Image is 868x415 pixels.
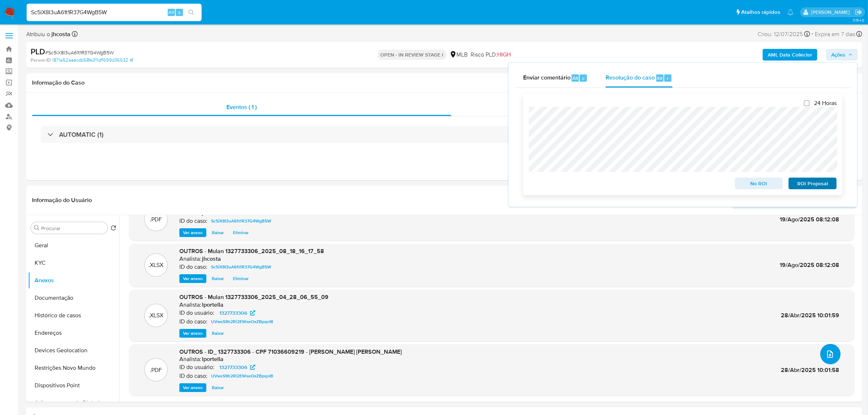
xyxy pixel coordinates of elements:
div: AUTOMATIC (1) [41,126,848,143]
button: Ver anexo [179,383,206,392]
b: jhcosta [50,30,70,38]
span: Baixar [212,330,224,337]
a: UVwsS9h2Ri2EWxeOxZBpqoI8 [208,317,276,326]
button: Eliminar [229,274,252,283]
p: ID do usuário: [179,364,214,371]
span: 1327733306 [219,363,247,372]
span: Alt [657,75,663,82]
h1: Informação do Usuário [32,197,92,204]
span: Ver anexo [183,330,203,337]
p: OPEN - IN REVIEW STAGE I [378,50,447,60]
a: 1327733306 [215,363,260,372]
span: # Sc5iX8I3uA61t1R37G4WgB5W [45,49,114,56]
button: Ver anexo [179,228,206,237]
b: PLD [31,46,45,57]
p: ID do caso: [179,263,207,271]
button: ROI Proposal [789,178,837,189]
span: Ações [831,49,845,61]
input: Procurar [41,225,105,232]
div: Criou: 12/07/2025 [758,29,810,39]
button: No ROI [735,178,783,189]
b: Person ID [31,57,51,63]
button: Adiantamentos de Dinheiro [28,394,119,412]
h1: Informação do Caso [32,79,856,86]
span: No ROI [740,178,778,189]
span: 28/Abr/2025 10:01:59 [781,311,839,319]
p: .XLSX [149,311,164,319]
span: Alt [572,75,578,82]
p: Analista: [179,356,201,363]
button: search-icon [184,7,199,18]
a: UVwsS9h2Ri2EWxeOxZBpqoI8 [208,372,276,380]
button: Restrições Novo Mundo [28,359,119,377]
a: Sc5iX8I3uA61t1R37G4WgB5W [208,263,274,271]
span: Alt [168,9,174,16]
span: Risco PLD: [471,51,511,59]
span: - [811,29,813,39]
button: Ver anexo [179,274,206,283]
span: ROI Proposal [794,178,832,189]
h3: AUTOMATIC (1) [59,131,104,139]
span: Eliminar [233,275,249,282]
p: jhonata.costa@mercadolivre.com [811,9,852,16]
p: ID do caso: [179,217,207,225]
a: 1871a52aaecdb58fe311df1699d36632 [52,57,133,63]
button: Anexos [28,272,119,289]
p: Analista: [179,301,201,309]
input: 24 Horas [804,100,810,106]
a: Sc5iX8I3uA61t1R37G4WgB5W [208,217,274,225]
h6: lportella [202,356,223,363]
button: Baixar [208,329,227,338]
p: .PDF [150,366,162,374]
span: OUTROS - ID_ 1327733306 - CPF 71036609219 - [PERSON_NAME] [PERSON_NAME] [179,348,402,356]
span: Resolução do caso [606,74,655,82]
h6: lportella [202,301,223,309]
div: MLB [449,51,468,59]
span: r [667,75,669,82]
a: Notificações [787,9,794,15]
b: AML Data Collector [768,49,812,61]
span: Enviar comentário [523,74,571,82]
input: Pesquise usuários ou casos... [27,8,202,17]
span: 28/Abr/2025 10:01:58 [781,366,839,374]
span: HIGH [498,50,511,59]
span: s [178,9,180,16]
span: 24 Horas [814,100,837,107]
span: Atribuiu o [26,30,70,38]
button: upload-file [820,344,841,364]
span: Eliminar [233,229,249,236]
span: 1327733306 [219,309,247,317]
button: Histórico de casos [28,307,119,324]
p: .PDF [150,216,162,224]
button: Baixar [208,228,227,237]
button: KYC [28,254,119,272]
span: c [582,75,584,82]
span: Baixar [212,275,224,282]
button: Endereços [28,324,119,342]
button: Eliminar [229,228,252,237]
span: Ver anexo [183,229,203,236]
span: Ver anexo [183,275,203,282]
span: OUTROS - Mulan 1327733306_2025_04_28_06_55_09 [179,293,328,301]
span: 19/Ago/2025 08:12:08 [780,215,839,224]
span: UVwsS9h2Ri2EWxeOxZBpqoI8 [211,317,273,326]
a: Sair [855,8,863,16]
span: Atalhos rápidos [741,8,780,16]
span: Eventos ( 1 ) [226,103,257,111]
span: Expira em 7 dias [815,30,855,38]
button: Devices Geolocation [28,342,119,359]
span: Sc5iX8I3uA61t1R37G4WgB5W [211,217,271,225]
button: Dispositivos Point [28,377,119,394]
button: Ver anexo [179,329,206,338]
button: Retornar ao pedido padrão [110,225,116,233]
span: Baixar [212,229,224,236]
span: Ver anexo [183,384,203,391]
p: ID do usuário: [179,309,214,317]
h6: jhcosta [202,255,221,263]
span: Baixar [212,384,224,391]
span: UVwsS9h2Ri2EWxeOxZBpqoI8 [211,372,273,380]
button: AML Data Collector [763,49,817,61]
span: OUTROS - Mulan 1327733306_2025_08_18_16_17_58 [179,247,324,255]
button: Baixar [208,383,227,392]
span: Sc5iX8I3uA61t1R37G4WgB5W [211,263,271,271]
